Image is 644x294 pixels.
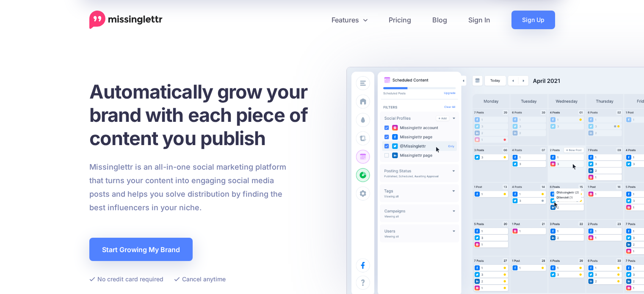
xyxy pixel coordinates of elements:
[174,274,226,284] li: Cancel anytime
[458,11,501,29] a: Sign In
[89,11,163,29] a: Home
[89,160,287,214] p: Missinglettr is an all-in-one social marketing platform that turns your content into engaging soc...
[89,80,329,150] h1: Automatically grow your brand with each piece of content you publish
[511,11,555,29] a: Sign Up
[89,238,193,261] a: Start Growing My Brand
[422,11,458,29] a: Blog
[89,274,163,284] li: No credit card required
[378,11,422,29] a: Pricing
[321,11,378,29] a: Features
